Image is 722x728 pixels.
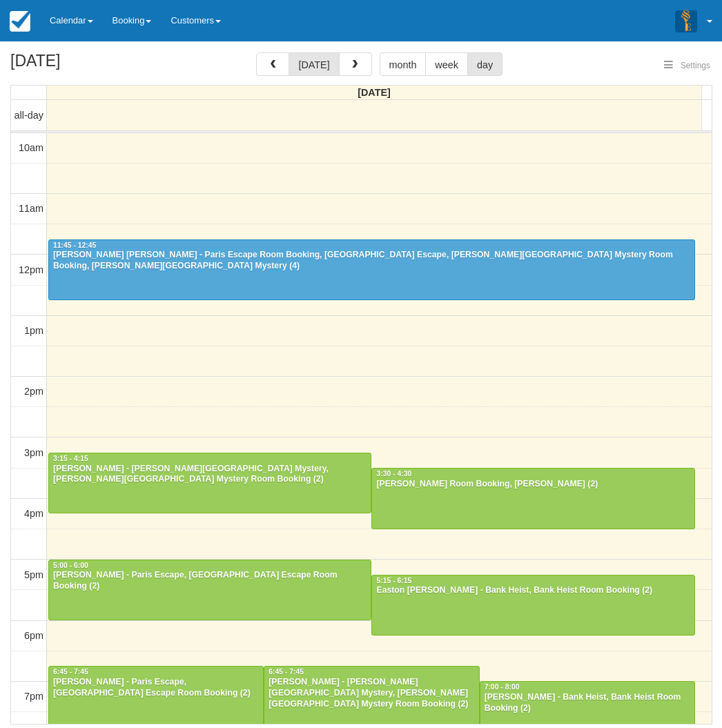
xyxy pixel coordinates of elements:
[358,87,391,98] span: [DATE]
[24,447,43,458] span: 3pm
[48,453,371,513] a: 3:15 - 4:15[PERSON_NAME] - [PERSON_NAME][GEOGRAPHIC_DATA] Mystery, [PERSON_NAME][GEOGRAPHIC_DATA]...
[485,683,520,691] span: 7:00 - 8:00
[19,264,43,275] span: 12pm
[264,666,479,727] a: 6:45 - 7:45[PERSON_NAME] - [PERSON_NAME][GEOGRAPHIC_DATA] Mystery, [PERSON_NAME][GEOGRAPHIC_DATA]...
[19,142,43,153] span: 10am
[467,52,503,76] button: day
[269,668,304,676] span: 6:45 - 7:45
[48,239,695,300] a: 11:45 - 12:45[PERSON_NAME] [PERSON_NAME] - Paris Escape Room Booking, [GEOGRAPHIC_DATA] Escape, [...
[53,455,88,462] span: 3:15 - 4:15
[10,11,30,32] img: checkfront-main-nav-mini-logo.png
[14,110,43,121] span: all-day
[380,52,427,76] button: month
[24,386,43,397] span: 2pm
[53,562,88,569] span: 5:00 - 6:00
[375,479,690,490] div: [PERSON_NAME] Room Booking, [PERSON_NAME] (2)
[376,577,411,584] span: 5:15 - 6:15
[24,569,43,580] span: 5pm
[371,468,694,529] a: 3:30 - 4:30[PERSON_NAME] Room Booking, [PERSON_NAME] (2)
[24,691,43,702] span: 7pm
[24,630,43,641] span: 6pm
[52,570,367,592] div: [PERSON_NAME] - Paris Escape, [GEOGRAPHIC_DATA] Escape Room Booking (2)
[656,56,719,76] button: Settings
[289,52,339,76] button: [DATE]
[376,470,411,478] span: 3:30 - 4:30
[375,585,690,596] div: Easton [PERSON_NAME] - Bank Heist, Bank Heist Room Booking (2)
[19,203,43,214] span: 11am
[52,677,260,699] div: [PERSON_NAME] - Paris Escape, [GEOGRAPHIC_DATA] Escape Room Booking (2)
[371,575,694,636] a: 5:15 - 6:15Easton [PERSON_NAME] - Bank Heist, Bank Heist Room Booking (2)
[484,692,691,714] div: [PERSON_NAME] - Bank Heist, Bank Heist Room Booking (2)
[52,464,367,486] div: [PERSON_NAME] - [PERSON_NAME][GEOGRAPHIC_DATA] Mystery, [PERSON_NAME][GEOGRAPHIC_DATA] Mystery Ro...
[268,677,475,710] div: [PERSON_NAME] - [PERSON_NAME][GEOGRAPHIC_DATA] Mystery, [PERSON_NAME][GEOGRAPHIC_DATA] Mystery Ro...
[10,52,185,78] h2: [DATE]
[52,250,691,272] div: [PERSON_NAME] [PERSON_NAME] - Paris Escape Room Booking, [GEOGRAPHIC_DATA] Escape, [PERSON_NAME][...
[675,10,697,32] img: A3
[24,508,43,519] span: 4pm
[48,666,264,727] a: 6:45 - 7:45[PERSON_NAME] - Paris Escape, [GEOGRAPHIC_DATA] Escape Room Booking (2)
[53,668,88,676] span: 6:45 - 7:45
[425,52,468,76] button: week
[53,242,96,249] span: 11:45 - 12:45
[24,325,43,336] span: 1pm
[681,61,710,70] span: Settings
[48,560,371,620] a: 5:00 - 6:00[PERSON_NAME] - Paris Escape, [GEOGRAPHIC_DATA] Escape Room Booking (2)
